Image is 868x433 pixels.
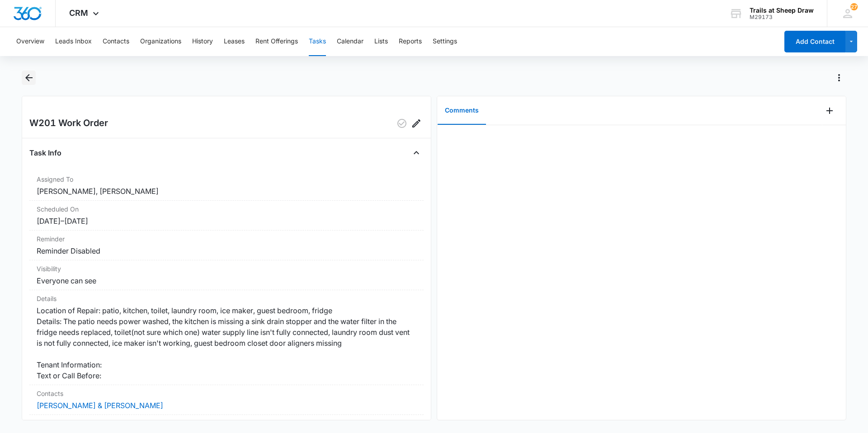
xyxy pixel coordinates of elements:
[29,201,424,231] div: Scheduled On[DATE]–[DATE]
[337,27,363,56] button: Calendar
[438,97,486,125] button: Comments
[822,104,837,118] button: Add Comment
[22,71,36,85] button: Back
[750,14,814,20] div: account id
[37,389,416,398] dt: Contacts
[750,7,814,14] div: account name
[29,116,108,131] h2: W201 Work Order
[29,147,61,158] h4: Task Info
[409,146,424,160] button: Close
[37,401,163,410] a: [PERSON_NAME] & [PERSON_NAME]
[784,31,845,52] button: Add Contact
[29,231,424,260] div: ReminderReminder Disabled
[409,116,424,131] button: Edit
[29,290,424,385] div: DetailsLocation of Repair: patio, kitchen, toilet, laundry room, ice maker, guest bedroom, fridge...
[29,171,424,201] div: Assigned To[PERSON_NAME], [PERSON_NAME]
[37,204,416,214] dt: Scheduled On
[374,27,388,56] button: Lists
[309,27,326,56] button: Tasks
[16,27,44,56] button: Overview
[832,71,846,85] button: Actions
[37,216,416,226] dd: [DATE] – [DATE]
[192,27,213,56] button: History
[140,27,181,56] button: Organizations
[37,234,416,244] dt: Reminder
[37,186,416,197] dd: [PERSON_NAME], [PERSON_NAME]
[37,275,416,286] dd: Everyone can see
[850,3,858,10] div: notifications count
[55,27,92,56] button: Leads Inbox
[29,260,424,290] div: VisibilityEveryone can see
[37,294,416,303] dt: Details
[37,174,416,184] dt: Assigned To
[103,27,129,56] button: Contacts
[37,264,416,273] dt: Visibility
[37,419,416,428] dt: Last Updated
[255,27,298,56] button: Rent Offerings
[224,27,245,56] button: Leases
[850,3,858,10] span: 27
[37,305,416,381] dd: Location of Repair: patio, kitchen, toilet, laundry room, ice maker, guest bedroom, fridge Detail...
[37,245,416,256] dd: Reminder Disabled
[399,27,422,56] button: Reports
[69,8,88,18] span: CRM
[433,27,457,56] button: Settings
[29,385,424,415] div: Contacts[PERSON_NAME] & [PERSON_NAME]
